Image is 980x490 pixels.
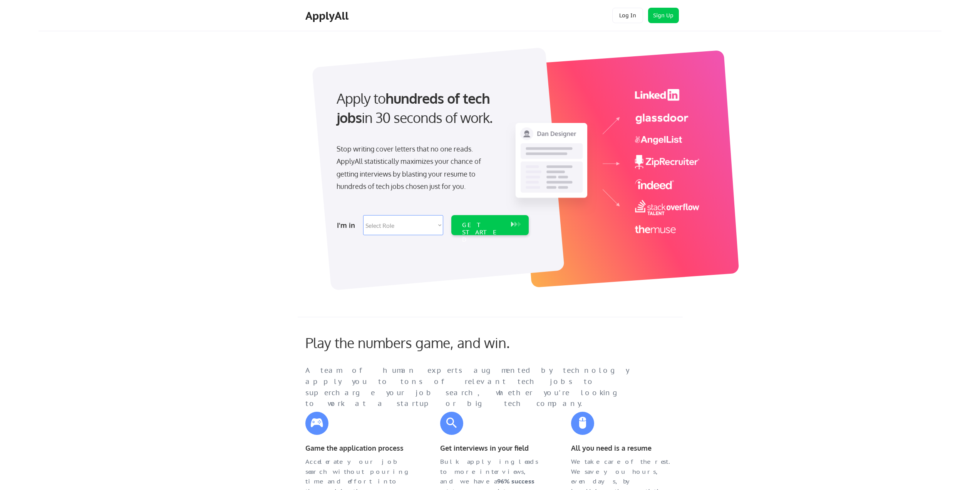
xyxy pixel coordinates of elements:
[305,9,351,22] div: ApplyAll
[337,89,526,128] div: Apply to in 30 seconds of work.
[462,221,503,244] div: GET STARTED
[440,443,544,454] div: Get interviews in your field
[337,219,358,231] div: I'm in
[612,8,643,23] button: Log In
[305,365,644,409] div: A team of human experts augmented by technology apply you to tons of relevant tech jobs to superc...
[648,8,679,23] button: Sign Up
[337,89,493,126] strong: hundreds of tech jobs
[305,334,544,351] div: Play the numbers game, and win.
[337,143,495,193] div: Stop writing cover letters that no one reads. ApplyAll statistically maximizes your chance of get...
[571,443,675,454] div: All you need is a resume
[305,443,409,454] div: Game the application process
